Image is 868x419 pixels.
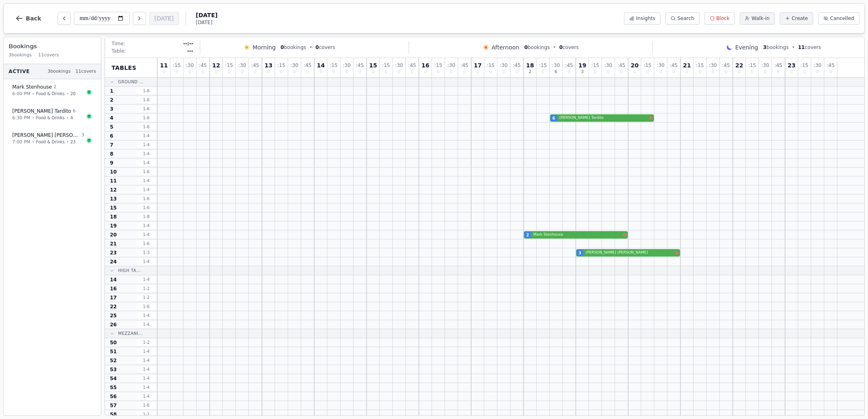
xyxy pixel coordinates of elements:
[565,63,573,68] span: : 45
[267,70,270,74] span: 0
[110,214,117,220] span: 18
[291,63,298,68] span: : 30
[183,40,193,47] span: --:--
[591,63,599,68] span: : 15
[110,196,117,202] span: 13
[398,70,400,74] span: 0
[110,321,117,328] span: 26
[12,115,30,122] span: 6:30 PM
[424,70,427,74] span: 0
[136,393,156,399] span: 1 - 4
[136,276,156,283] span: 1 - 4
[594,70,596,74] span: 0
[254,70,256,74] span: 0
[110,241,117,247] span: 21
[136,375,156,381] span: 1 - 4
[110,232,117,238] span: 20
[529,70,531,74] span: 2
[110,205,117,211] span: 15
[748,63,756,68] span: : 15
[136,178,156,184] span: 1 - 4
[716,15,729,22] span: Block
[356,63,364,68] span: : 45
[281,45,284,50] span: 0
[110,169,117,175] span: 10
[317,62,324,68] span: 14
[280,70,282,74] span: 0
[196,19,217,26] span: [DATE]
[513,63,521,68] span: : 45
[636,15,655,22] span: Insights
[110,160,113,166] span: 9
[738,70,740,74] span: 0
[175,70,178,74] span: 0
[201,70,204,74] span: 0
[110,106,113,112] span: 3
[711,70,714,74] span: 0
[792,44,795,51] span: •
[515,70,518,74] span: 0
[215,70,217,74] span: 0
[798,44,821,51] span: covers
[7,79,98,102] button: Mark Stenhouse26:00 PM•Food & Drinks•20
[136,402,156,408] span: 1 - 6
[163,70,165,74] span: 0
[66,115,69,121] span: •
[110,393,117,400] span: 56
[437,70,439,74] span: 0
[241,70,243,74] span: 0
[136,223,156,229] span: 1 - 4
[533,232,621,238] span: Mark Stenhouse
[541,70,544,74] span: 0
[81,132,84,139] span: 3
[7,103,98,126] button: [PERSON_NAME] Tardito66:30 PM•Food & Drinks•4
[36,115,65,121] span: Food & Drinks
[382,63,390,68] span: : 15
[801,63,808,68] span: : 15
[320,70,322,74] span: 0
[487,63,494,68] span: : 15
[73,108,76,115] span: 6
[492,43,519,51] span: Afternoon
[633,70,636,74] span: 0
[463,70,465,74] span: 0
[110,124,113,130] span: 5
[110,402,117,409] span: 57
[408,63,416,68] span: : 45
[9,9,48,28] button: Back
[110,178,117,184] span: 11
[644,63,651,68] span: : 15
[827,63,834,68] span: : 45
[133,12,146,25] button: Next day
[502,70,505,74] span: 0
[110,115,113,121] span: 4
[58,12,71,25] button: Previous day
[372,70,374,74] span: 0
[607,70,609,74] span: 0
[725,70,727,74] span: 0
[450,70,452,74] span: 0
[110,142,113,148] span: 7
[306,70,309,74] span: 0
[110,339,117,346] span: 50
[281,44,306,51] span: bookings
[315,44,335,51] span: covers
[369,62,377,68] span: 15
[110,133,113,139] span: 6
[816,70,819,74] span: 0
[136,97,156,103] span: 1 - 6
[672,70,675,74] span: 0
[578,62,586,68] span: 19
[421,62,429,68] span: 16
[624,12,660,25] button: Insights
[136,241,156,247] span: 1 - 6
[617,63,625,68] span: : 45
[411,70,413,74] span: 0
[752,15,770,22] span: Walk-in
[330,63,338,68] span: : 15
[110,259,117,265] span: 24
[477,70,479,74] span: 0
[136,196,156,202] span: 1 - 6
[559,45,562,50] span: 0
[32,91,34,97] span: •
